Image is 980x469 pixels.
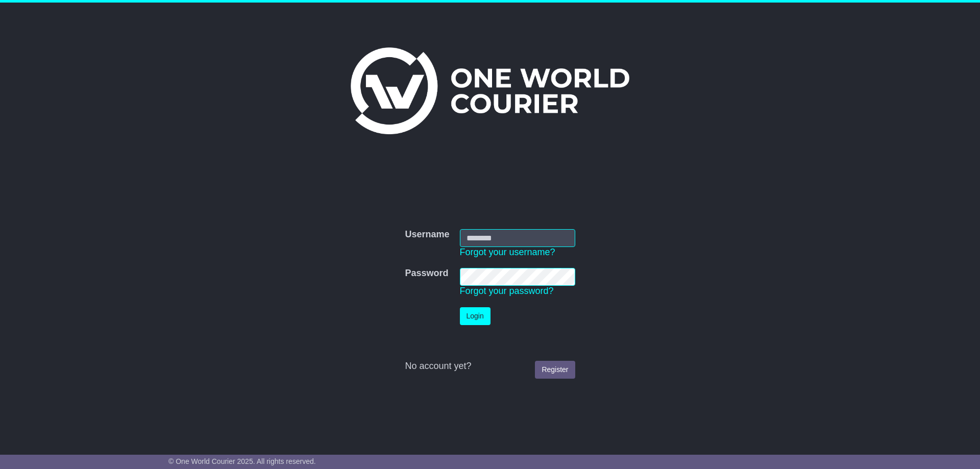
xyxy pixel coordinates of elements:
img: One World [351,47,629,134]
div: No account yet? [405,361,575,372]
label: Username [405,229,449,240]
a: Forgot your username? [460,247,555,257]
button: Login [460,307,491,325]
a: Register [535,361,575,379]
label: Password [405,268,448,279]
span: © One World Courier 2025. All rights reserved. [168,457,316,465]
a: Forgot your password? [460,286,554,296]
